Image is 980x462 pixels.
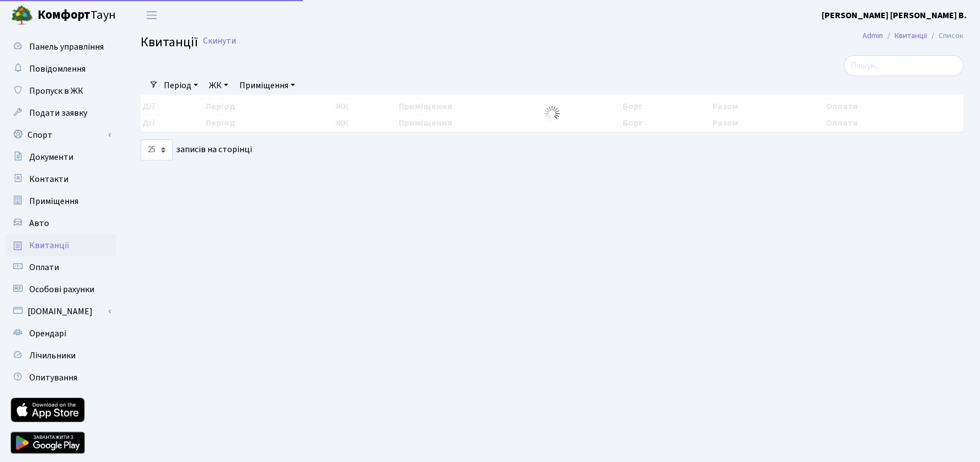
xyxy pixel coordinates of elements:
a: Контакти [6,168,116,190]
b: [PERSON_NAME] [PERSON_NAME] В. [822,9,967,22]
a: Опитування [6,367,116,389]
a: Пропуск в ЖК [6,80,116,102]
a: Лічильники [6,345,116,367]
img: logo.png [11,4,33,26]
a: Квитанції [6,234,116,256]
span: Подати заявку [29,107,87,119]
span: Орендарі [29,327,66,340]
a: Особові рахунки [6,278,116,300]
span: Оплати [29,261,59,273]
a: Подати заявку [6,102,116,124]
a: Приміщення [6,190,116,212]
span: Повідомлення [29,63,85,75]
span: Особові рахунки [29,283,94,296]
span: Контакти [29,173,68,185]
a: Скинути [203,36,236,46]
span: Приміщення [29,195,78,207]
span: Квитанції [141,33,198,52]
b: Комфорт [38,6,90,24]
span: Пропуск в ЖК [29,85,83,97]
select: записів на сторінці [141,139,173,160]
button: Переключити навігацію [138,6,165,24]
nav: breadcrumb [846,24,980,47]
span: Авто [29,217,49,229]
a: Admin [863,30,883,41]
a: Приміщення [235,76,299,95]
a: Період [159,76,202,95]
a: Квитанції [895,30,927,41]
li: Список [927,30,963,42]
a: [DOMAIN_NAME] [6,300,116,323]
span: Панель управління [29,41,104,53]
img: Обробка... [543,105,561,122]
a: Авто [6,212,116,234]
a: Повідомлення [6,58,116,80]
a: Документи [6,146,116,168]
a: [PERSON_NAME] [PERSON_NAME] В. [822,9,967,22]
a: Панель управління [6,36,116,58]
a: Спорт [6,124,116,146]
a: ЖК [205,76,233,95]
span: Квитанції [29,239,69,251]
span: Лічильники [29,350,76,362]
span: Опитування [29,372,77,384]
a: Оплати [6,256,116,278]
span: Документи [29,151,73,163]
label: записів на сторінці [141,139,252,160]
input: Пошук... [844,55,963,76]
span: Таун [38,6,116,25]
a: Орендарі [6,323,116,345]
